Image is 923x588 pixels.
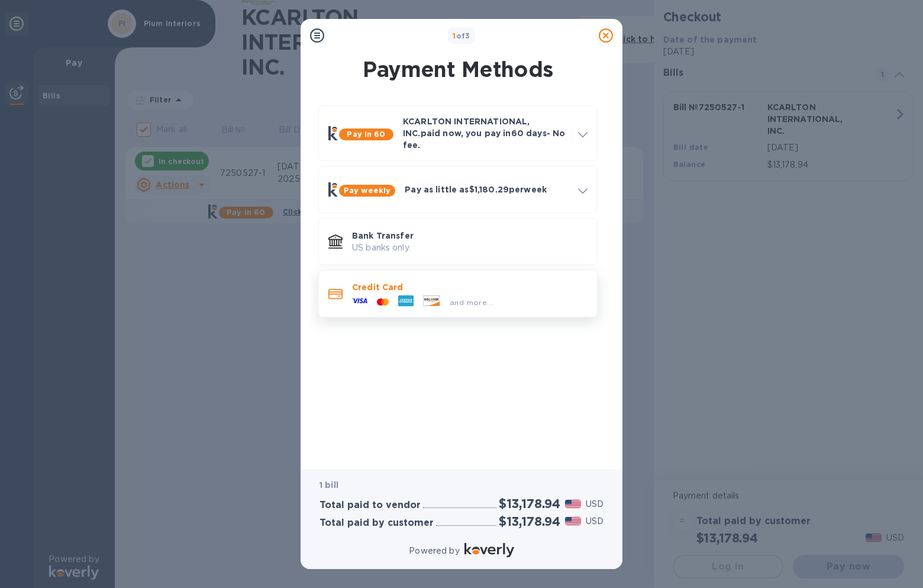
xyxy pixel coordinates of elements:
p: USD [586,498,603,510]
b: Pay in 60 [347,130,385,139]
h3: Total paid to vendor [319,500,421,511]
img: USD [565,517,581,525]
b: 1 bill [319,480,338,490]
h2: $13,178.94 [499,514,560,529]
h1: Payment Methods [316,57,600,82]
h2: $13,178.94 [499,496,560,511]
p: Powered by [409,545,459,557]
span: 1 [453,31,456,40]
b: Pay weekly [344,186,390,195]
p: USD [586,515,603,528]
p: US banks only. [352,242,588,254]
p: KCARLTON INTERNATIONAL, INC. paid now, you pay in 60 days - No fee. [403,115,569,151]
img: Logo [464,543,514,557]
p: Bank Transfer [352,230,588,242]
b: of 3 [453,31,470,40]
h3: Total paid by customer [319,518,434,529]
img: USD [565,500,581,508]
span: and more... [450,298,493,307]
p: Credit Card [352,281,588,293]
p: Pay as little as $1,180.29 per week [405,184,569,195]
